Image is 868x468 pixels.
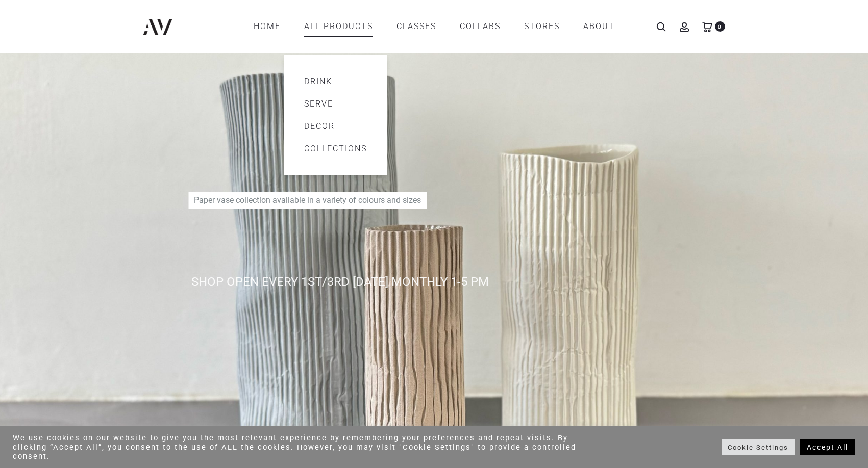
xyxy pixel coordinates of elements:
[524,18,560,35] a: STORES
[304,75,367,88] a: Drink
[191,273,783,291] div: SHOP OPEN EVERY 1ST/3RD [DATE] MONTHLY 1-5 PM
[396,18,436,35] a: CLASSES
[188,192,427,209] p: Paper vase collection available in a variety of colours and sizes
[722,439,795,455] a: Cookie Settings
[583,18,615,35] a: ABOUT
[702,21,712,31] a: 0
[800,439,855,455] a: Accept All
[715,21,725,32] span: 0
[304,120,367,133] a: Decor
[304,18,373,35] a: All products
[254,18,281,35] a: Home
[304,143,367,155] a: Collections
[460,18,501,35] a: COLLABS
[13,433,603,461] div: We use cookies on our website to give you the most relevant experience by remembering your prefer...
[304,98,367,110] a: Serve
